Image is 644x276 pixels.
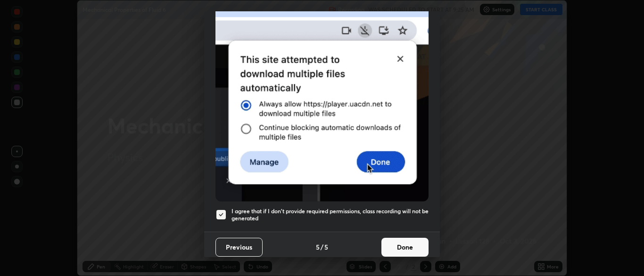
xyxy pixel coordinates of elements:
[215,238,263,257] button: Previous
[381,238,429,257] button: Done
[324,242,328,252] h4: 5
[231,208,429,222] h5: I agree that if I don't provide required permissions, class recording will not be generated
[321,242,323,252] h4: /
[316,242,320,252] h4: 5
